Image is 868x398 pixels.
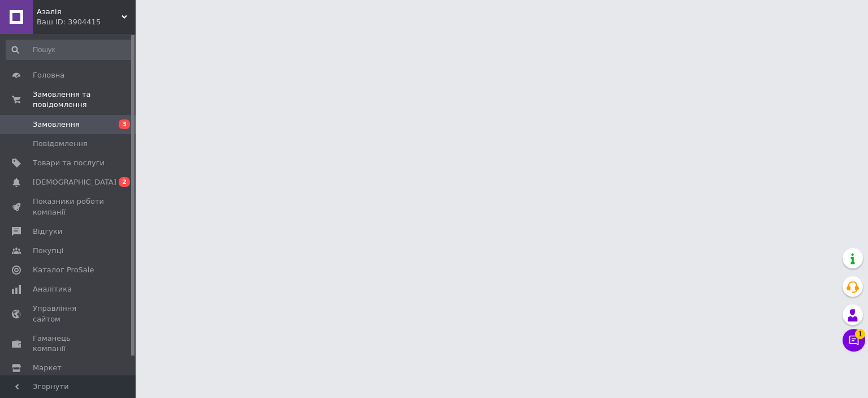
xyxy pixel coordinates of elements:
span: Повідомлення [33,139,88,149]
span: Аналітика [33,284,72,294]
span: Каталог ProSale [33,265,94,275]
button: Чат з покупцем1 [843,329,865,352]
span: Відгуки [33,226,62,237]
span: Управління сайтом [33,303,105,324]
input: Пошук [6,40,133,60]
div: Ваш ID: 3904415 [37,17,136,27]
span: Азалія [37,7,121,17]
span: Товари та послуги [33,158,105,168]
span: Показники роботи компанії [33,196,105,217]
span: Маркет [33,363,62,373]
span: 1 [855,327,865,337]
span: 3 [119,119,130,129]
span: Гаманець компанії [33,333,105,354]
span: Замовлення та повідомлення [33,89,136,110]
span: Замовлення [33,119,80,130]
span: Головна [33,70,64,80]
span: [DEMOGRAPHIC_DATA] [33,177,116,187]
span: 2 [119,177,130,187]
span: Покупці [33,246,63,256]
